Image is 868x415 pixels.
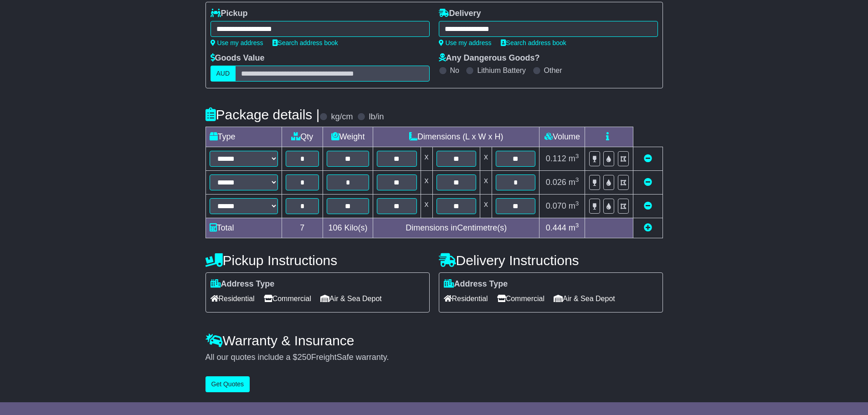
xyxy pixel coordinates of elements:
label: Goods Value [211,53,265,63]
span: Air & Sea Depot [320,292,382,306]
td: x [480,171,492,195]
label: AUD [211,66,236,82]
td: Type [205,127,282,147]
td: Volume [539,127,585,147]
span: Commercial [264,292,311,306]
label: kg/cm [331,112,353,122]
sup: 3 [575,222,579,229]
sup: 3 [575,153,579,159]
label: Other [544,66,562,75]
label: Pickup [211,9,248,19]
button: Get Quotes [205,376,250,392]
label: No [450,66,459,75]
span: 250 [298,353,311,362]
a: Add new item [644,223,652,232]
div: All our quotes include a $ FreightSafe warranty. [205,353,663,363]
span: 0.444 [546,223,566,232]
label: Lithium Battery [477,66,526,75]
span: m [569,154,579,163]
label: Any Dangerous Goods? [439,53,540,63]
a: Remove this item [644,154,652,163]
label: Address Type [444,279,508,289]
span: m [569,223,579,232]
a: Search address book [501,39,566,46]
sup: 3 [575,176,579,183]
td: Weight [323,127,373,147]
span: Residential [211,292,255,306]
span: 0.026 [546,178,566,187]
td: x [480,195,492,218]
label: Delivery [439,9,481,19]
h4: Pickup Instructions [205,253,430,268]
h4: Package details | [205,107,320,122]
a: Search address book [272,39,338,46]
td: Dimensions (L x W x H) [373,127,539,147]
h4: Warranty & Insurance [205,333,663,348]
span: 106 [329,223,342,232]
span: 0.070 [546,201,566,210]
td: x [421,171,432,195]
span: Commercial [497,292,544,306]
a: Remove this item [644,201,652,210]
td: Dimensions in Centimetre(s) [373,218,539,238]
span: Residential [444,292,488,306]
span: Air & Sea Depot [554,292,615,306]
a: Use my address [211,39,263,46]
td: x [480,147,492,171]
td: x [421,147,432,171]
td: Qty [282,127,323,147]
span: m [569,178,579,187]
span: m [569,201,579,210]
label: lb/in [369,112,384,122]
td: Total [205,218,282,238]
a: Use my address [439,39,492,46]
a: Remove this item [644,178,652,187]
td: x [421,195,432,218]
h4: Delivery Instructions [439,253,663,268]
td: Kilo(s) [323,218,373,238]
sup: 3 [575,200,579,207]
td: 7 [282,218,323,238]
label: Address Type [211,279,275,289]
span: 0.112 [546,154,566,163]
